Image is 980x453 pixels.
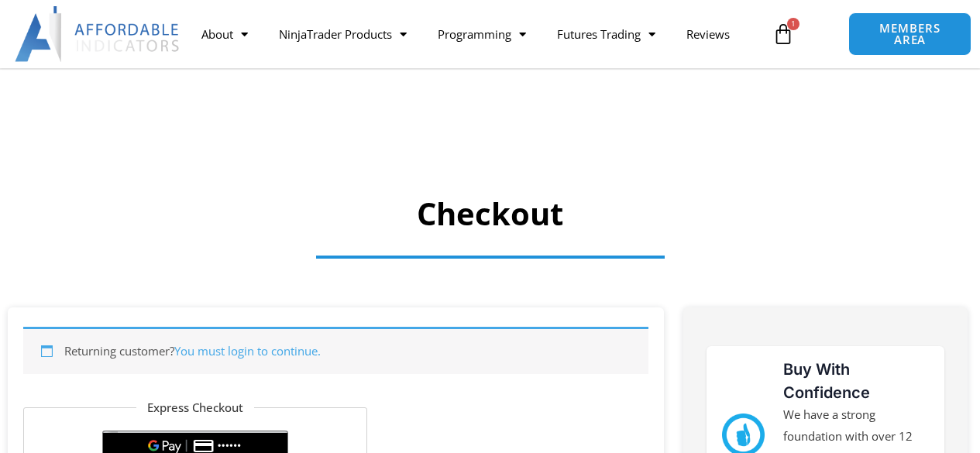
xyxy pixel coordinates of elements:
[136,397,254,419] legend: Express Checkout
[186,16,263,52] a: About
[263,16,422,52] a: NinjaTrader Products
[174,343,321,359] a: You must login to continue.
[749,12,817,57] a: 1
[422,16,542,52] a: Programming
[15,6,181,62] img: LogoAI | Affordable Indicators – NinjaTrader
[186,16,764,52] nav: Menu
[542,16,671,52] a: Futures Trading
[671,16,745,52] a: Reviews
[865,22,955,46] span: MEMBERS AREA
[848,12,971,56] a: MEMBERS AREA
[23,327,648,374] div: Returning customer?
[783,358,930,404] h3: Buy With Confidence
[218,441,242,451] text: ••••••
[787,18,799,30] span: 1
